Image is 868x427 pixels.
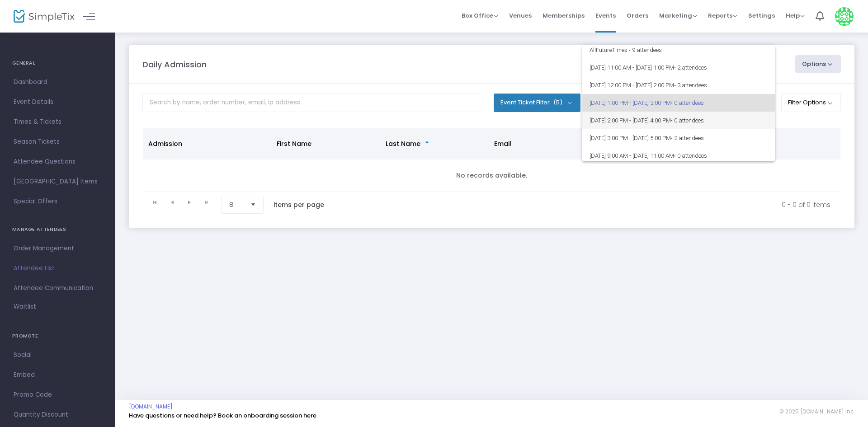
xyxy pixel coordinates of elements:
span: • 2 attendees [671,135,704,141]
span: All Future Times • 9 attendees [590,41,768,59]
span: • 0 attendees [671,99,704,106]
span: • 0 attendees [674,152,707,159]
span: • 3 attendees [674,82,707,89]
span: [DATE] 12:00 PM - [DATE] 2:00 PM [590,76,768,94]
span: [DATE] 1:00 PM - [DATE] 3:00 PM [590,94,768,112]
span: [DATE] 3:00 PM - [DATE] 5:00 PM [590,129,768,147]
span: [DATE] 11:00 AM - [DATE] 1:00 PM [590,59,768,76]
span: [DATE] 2:00 PM - [DATE] 4:00 PM [590,112,768,129]
span: • 2 attendees [674,64,707,71]
span: • 0 attendees [671,117,704,124]
span: [DATE] 9:00 AM - [DATE] 11:00 AM [590,147,768,164]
